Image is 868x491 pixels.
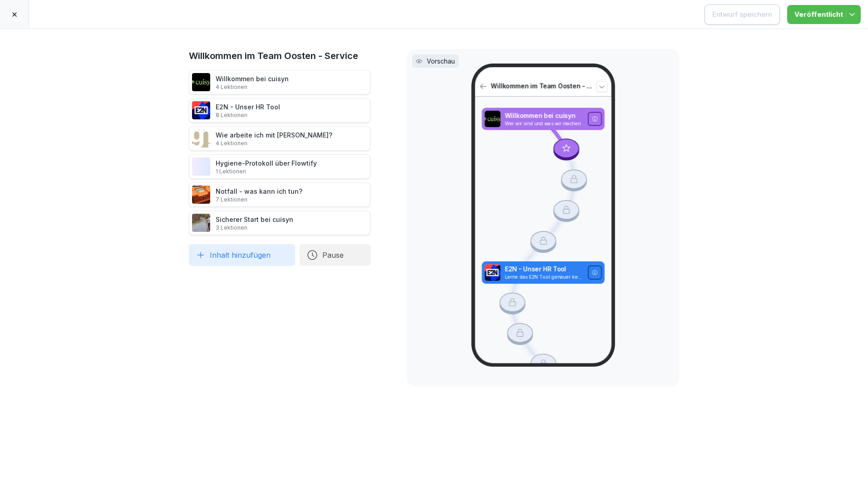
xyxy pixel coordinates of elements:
[705,5,780,25] button: Entwurf speichern
[484,264,500,281] img: q025270qoffclbg98vwiajx6.png
[794,10,853,20] div: Veröffentlicht
[787,5,861,24] button: Veröffentlicht
[192,214,210,232] img: hn8amatiey19xja54n1uwc3q.png
[189,126,370,151] div: Wie arbeite ich mit [PERSON_NAME]?4 Lektionen
[216,130,332,147] div: Wie arbeite ich mit [PERSON_NAME]?
[216,168,317,175] p: 1 Lektionen
[216,224,293,231] p: 3 Lektionen
[216,215,293,231] div: Sicherer Start bei cuisyn
[192,129,210,147] img: qetnc47un504ojga6j12dr4n.png
[504,120,583,127] p: Wer wir sind und was wir machen
[192,157,210,176] img: d9cg4ozm5i3lmr7kggjym0q8.png
[216,102,280,119] div: E2N - Unser HR Tool
[189,70,370,94] div: Willkommen bei cuisyn4 Lektionen
[216,112,280,119] p: 8 Lektionen
[189,154,370,179] div: Hygiene-Protokoll über Flowtify1 Lektionen
[189,98,370,123] div: E2N - Unser HR Tool8 Lektionen
[216,74,289,91] div: Willkommen bei cuisyn
[216,187,302,203] div: Notfall - was kann ich tun?
[484,110,500,127] img: v3waek6d9s64spglai58xorv.png
[189,182,370,207] div: Notfall - was kann ich tun?7 Lektionen
[427,56,455,66] p: Vorschau
[216,140,332,147] p: 4 Lektionen
[504,274,583,280] p: Lerne das E2N Tool genauer kennen und finde heraus, wofür du es nutzen kannst.
[216,158,317,175] div: Hygiene-Protokoll über Flowtify
[192,186,210,204] img: y2pw9fc9tjy646isp93tys0g.png
[504,111,583,120] p: Willkommen bei cuisyn
[189,49,370,63] h1: Willkommen im Team Oosten - Service
[189,211,370,235] div: Sicherer Start bei cuisyn3 Lektionen
[216,196,302,203] p: 7 Lektionen
[192,73,210,91] img: v3waek6d9s64spglai58xorv.png
[491,82,592,91] p: Willkommen im Team Oosten - Service
[216,83,289,91] p: 4 Lektionen
[189,244,295,266] button: Inhalt hinzufügen
[300,244,370,266] button: Pause
[192,101,210,119] img: q025270qoffclbg98vwiajx6.png
[712,10,772,20] div: Entwurf speichern
[504,265,583,274] p: E2N - Unser HR Tool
